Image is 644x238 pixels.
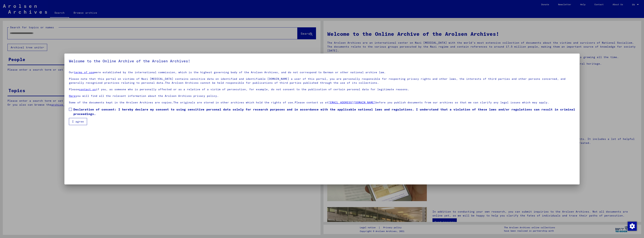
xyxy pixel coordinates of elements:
[69,94,575,98] p: you will find all the relevant information about the Arolsen Archives privacy policy.
[79,88,96,91] a: contact us
[628,222,637,231] img: Change consent
[69,118,87,125] button: I agree
[69,77,575,85] p: Please note that this portal on victims of Nazi [MEDICAL_DATA] contains sensitive data on identif...
[73,107,575,116] span: Declaration of consent: I hereby declare my consent to using sensitive personal data solely for r...
[69,87,575,91] p: Please if you, as someone who is personally affected or as a relative of a victim of persecution,...
[69,70,575,74] p: Our were established by the international commission, which is the highest governing body of the ...
[69,94,76,98] a: Here
[328,101,376,104] a: [EMAIL_ADDRESS][DOMAIN_NAME]
[69,101,575,104] p: Some of the documents kept in the Arolsen Archives are copies.The originals are stored in other a...
[69,58,575,64] h5: Welcome to the Online Archive of the Arolsen Archives!
[74,71,94,74] a: terms of use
